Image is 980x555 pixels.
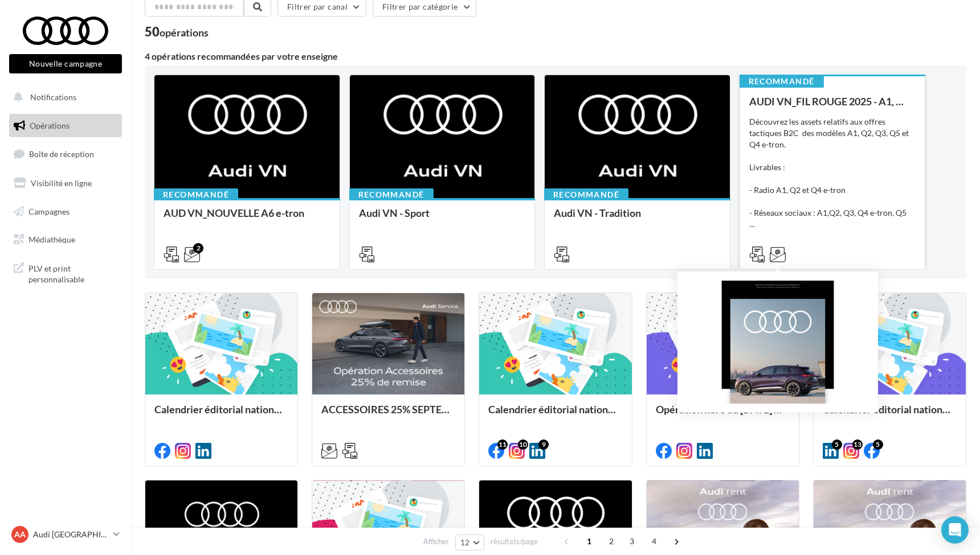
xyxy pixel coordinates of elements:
div: Recommandé [154,188,238,201]
div: Recommandé [740,75,824,88]
span: Campagnes [28,206,70,216]
span: Opérations [30,121,70,130]
span: PLV et print personnalisable [28,261,117,285]
a: Campagnes [7,200,124,224]
div: opérations [160,27,209,38]
button: Notifications [7,85,120,109]
button: Nouvelle campagne [9,54,122,73]
div: AUDI VN_FIL ROUGE 2025 - A1, Q2, Q3, Q5 et Q4 e-tron [749,96,916,107]
span: résultats/page [491,536,538,547]
div: 10 [518,439,528,450]
p: Audi [GEOGRAPHIC_DATA] [33,529,109,540]
span: AA [14,529,26,540]
span: 4 [645,532,663,550]
span: 1 [580,532,598,550]
div: 5 [873,439,883,450]
div: 2 [193,243,203,253]
div: Calendrier éditorial national : du 02.09 au 09.09 [154,404,288,426]
span: Médiathèque [28,235,75,244]
div: Recommandé [349,188,434,201]
div: Opération libre du [DATE] 12:06 [656,404,790,426]
div: ACCESSOIRES 25% SEPTEMBRE - AUDI SERVICE [321,404,455,426]
span: 12 [460,538,470,547]
a: Opérations [7,114,124,138]
div: Calendrier éditorial national : semaine du 25.08 au 31.08 [823,404,957,426]
span: Boîte de réception [29,149,94,159]
span: Afficher [423,536,449,547]
div: Audi VN - Sport [359,207,526,230]
span: 3 [623,532,641,550]
span: Notifications [30,92,76,102]
div: 50 [145,26,209,38]
a: Boîte de réception [7,142,124,166]
div: 5 [832,439,842,450]
button: 12 [455,535,484,550]
div: 11 [497,439,508,450]
a: Médiathèque [7,228,124,252]
div: Open Intercom Messenger [941,516,969,544]
div: AUD VN_NOUVELLE A6 e-tron [164,207,330,230]
div: 13 [852,439,863,450]
a: AA Audi [GEOGRAPHIC_DATA] [9,524,122,545]
div: Découvrez les assets relatifs aux offres tactiques B2C des modèles A1, Q2, Q3, Q5 et Q4 e-tron. L... [749,116,916,230]
div: 9 [538,439,549,450]
div: 4 opérations recommandées par votre enseigne [145,52,966,61]
div: Calendrier éditorial national : du 02.09 au 09.09 [488,404,622,426]
div: Recommandé [544,188,628,201]
span: 2 [602,532,620,550]
span: Visibilité en ligne [31,178,92,188]
a: PLV et print personnalisable [7,256,124,290]
div: Audi VN - Tradition [554,207,721,230]
a: Visibilité en ligne [7,171,124,195]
